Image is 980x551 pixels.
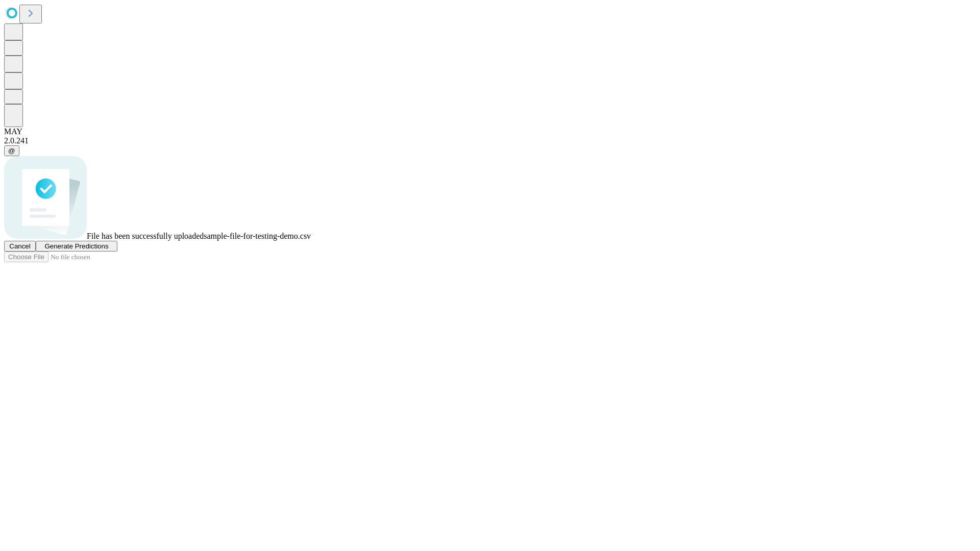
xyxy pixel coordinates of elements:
span: Cancel [9,242,31,250]
span: @ [8,147,15,155]
button: @ [4,145,19,156]
span: File has been successfully uploaded [87,232,204,240]
span: Generate Predictions [44,242,108,250]
div: 2.0.241 [4,136,976,145]
button: Generate Predictions [36,241,117,252]
span: sample-file-for-testing-demo.csv [204,232,311,240]
div: MAY [4,127,976,136]
button: Cancel [4,241,36,252]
